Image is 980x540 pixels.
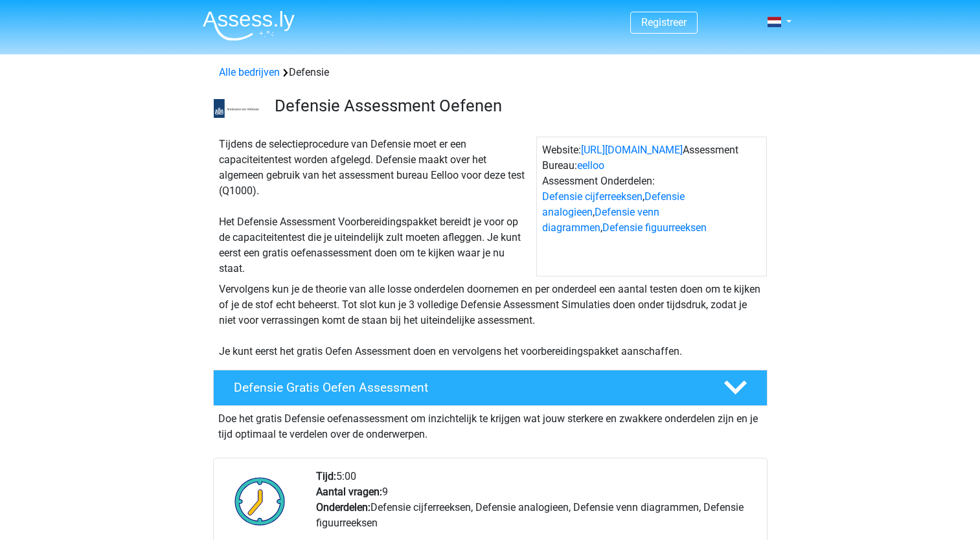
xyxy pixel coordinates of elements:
a: [URL][DOMAIN_NAME] [581,144,683,156]
div: Doe het gratis Defensie oefenassessment om inzichtelijk te krijgen wat jouw sterkere en zwakkere ... [213,406,768,442]
a: Alle bedrijven [219,66,280,78]
div: Defensie [214,65,767,80]
h3: Defensie Assessment Oefenen [275,96,757,116]
img: Assessly [203,10,295,41]
a: eelloo [577,159,604,172]
h4: Defensie Gratis Oefen Assessment [234,380,703,395]
a: Defensie cijferreeksen [542,190,643,203]
div: Vervolgens kun je de theorie van alle losse onderdelen doornemen en per onderdeel een aantal test... [214,282,767,359]
b: Onderdelen: [316,501,370,513]
b: Tijd: [316,470,336,482]
a: Defensie figuurreeksen [602,221,707,234]
a: Defensie venn diagrammen [542,206,659,234]
a: Registreer [641,16,687,28]
b: Aantal vragen: [316,486,382,498]
a: Defensie analogieen [542,190,685,218]
div: Website: Assessment Bureau: Assessment Onderdelen: , , , [536,137,767,276]
a: Defensie Gratis Oefen Assessment [208,370,773,406]
img: Klok [227,469,293,534]
div: Tijdens de selectieprocedure van Defensie moet er een capaciteitentest worden afgelegd. Defensie ... [214,137,536,276]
